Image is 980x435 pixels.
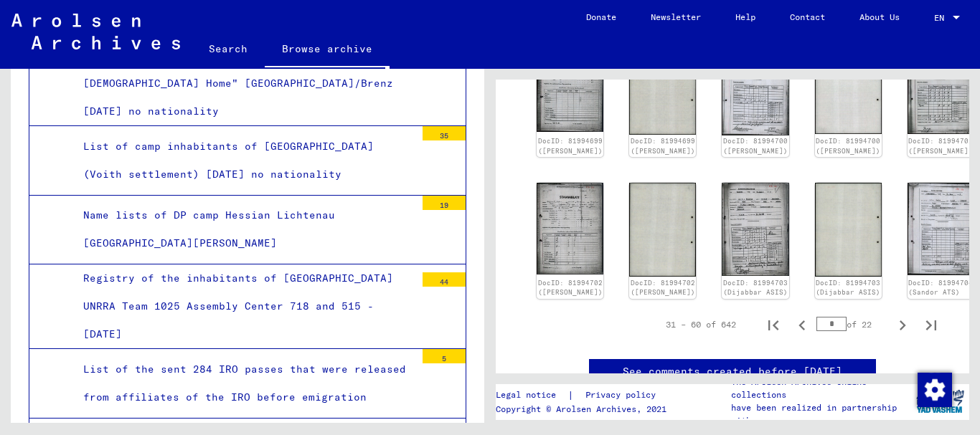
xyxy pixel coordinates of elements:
[11,14,180,49] img: Arolsen_neg.svg
[934,13,950,23] span: EN
[918,373,952,407] img: Change consent
[816,317,888,331] div: of 22
[496,388,567,403] a: Legal notice
[72,201,415,257] div: Name lists of DP camp Hessian Lichtenau [GEOGRAPHIC_DATA][PERSON_NAME]
[423,126,466,140] div: 35
[629,183,696,277] img: 002.jpg
[731,376,910,401] p: The Arolsen Archives online collections
[759,310,788,339] button: First page
[623,364,842,379] a: See comments created before [DATE]
[192,32,265,66] a: Search
[908,183,974,276] img: 001.jpg
[265,32,390,69] a: Browse archive
[888,310,917,339] button: Next page
[423,196,466,210] div: 19
[72,355,415,411] div: List of the sent 284 IRO passes that were released from affiliates of the IRO before emigration
[816,279,880,297] a: DocID: 81994703 (Dijabbar ASIS)
[629,40,696,135] img: 002.jpg
[722,40,788,135] img: 001.jpg
[666,318,736,331] div: 31 – 60 of 642
[815,183,882,277] img: 002.jpg
[913,383,967,419] img: yv_logo.png
[631,279,695,297] a: DocID: 81994702 ([PERSON_NAME])
[788,310,816,339] button: Previous page
[72,133,415,188] div: List of camp inhabitants of [GEOGRAPHIC_DATA] (Voith settlement) [DATE] no nationality
[574,388,673,403] a: Privacy policy
[631,137,695,155] a: DocID: 81994699 ([PERSON_NAME])
[722,183,788,276] img: 001.jpg
[908,40,974,133] img: 001.jpg
[537,183,603,274] img: 001.jpg
[723,279,788,297] a: DocID: 81994703 (Dijabbar ASIS)
[538,137,603,155] a: DocID: 81994699 ([PERSON_NAME])
[538,279,603,297] a: DocID: 81994702 ([PERSON_NAME])
[816,137,880,155] a: DocID: 81994700 ([PERSON_NAME])
[423,272,466,287] div: 44
[423,349,466,363] div: 5
[908,279,973,297] a: DocID: 81994704 (Sandor ATS)
[72,264,415,349] div: Registry of the inhabitants of [GEOGRAPHIC_DATA] UNRRA Team 1025 Assembly Center 718 and 515 - [D...
[731,401,910,427] p: have been realized in partnership with
[496,388,673,403] div: |
[723,137,788,155] a: DocID: 81994700 ([PERSON_NAME])
[908,137,973,155] a: DocID: 81994701 ([PERSON_NAME])
[917,310,946,339] button: Last page
[537,40,603,132] img: 001.jpg
[72,42,415,126] div: List of camp inhabitants in the camp "[DEMOGRAPHIC_DATA] Home" [GEOGRAPHIC_DATA]/Brenz [DATE] no ...
[815,40,882,134] img: 002.jpg
[496,403,673,416] p: Copyright © Arolsen Archives, 2021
